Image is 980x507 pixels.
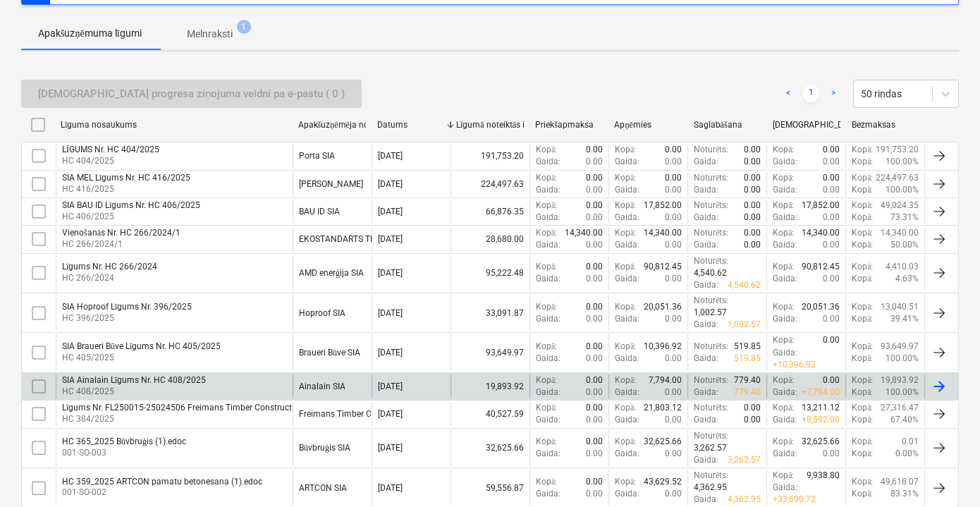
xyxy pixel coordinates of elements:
[780,85,797,102] a: Previous page
[852,476,873,488] p: Kopā :
[451,295,529,331] div: 33,091.87
[536,200,557,212] p: Kopā :
[586,476,603,488] p: 0.00
[728,279,761,291] p: 4,540.62
[734,341,761,353] p: 519.85
[62,386,206,398] p: HC 408/2025
[615,414,639,426] p: Gaida :
[62,487,262,499] p: 001-SO-002
[586,414,603,426] p: 0.00
[536,436,557,448] p: Kopā :
[823,172,840,184] p: 0.00
[852,261,873,273] p: Kopā :
[61,120,287,130] div: Līguma nosaukums
[615,313,639,325] p: Gaida :
[694,442,727,454] p: 3,262.57
[823,334,840,346] p: 0.00
[536,448,561,460] p: Gaida :
[852,313,873,325] p: Kopā :
[299,268,364,279] div: AMD enerģija SIA
[586,448,603,460] p: 0.00
[876,144,919,156] p: 191,753.20
[852,301,873,313] p: Kopā :
[890,212,919,224] p: 73.31%
[773,436,794,448] p: Kopā :
[773,313,797,325] p: Gaida :
[451,430,529,466] div: 32,625.66
[644,341,682,353] p: 10,396.92
[890,313,919,325] p: 39.41%
[881,476,919,488] p: 49,618.07
[802,386,840,398] p: + 7,794.00
[451,144,529,168] div: 191,753.20
[694,267,727,279] p: 4,540.62
[565,227,603,239] p: 14,340.00
[377,120,445,130] div: Datums
[586,353,603,365] p: 0.00
[615,156,639,168] p: Gaida :
[62,447,186,459] p: 001-SO-003
[852,273,873,285] p: Kopā :
[378,381,403,391] div: [DATE]
[586,172,603,184] p: 0.00
[694,279,718,291] p: Gaida :
[536,212,561,224] p: Gaida :
[535,120,603,130] div: Priekšapmaksa
[694,374,728,386] p: Noturēts :
[536,341,557,353] p: Kopā :
[62,262,157,272] div: Līgums Nr. HC 266/2024
[773,184,797,196] p: Gaida :
[852,239,873,251] p: Kopā :
[665,386,682,398] p: 0.00
[536,156,561,168] p: Gaida :
[773,494,816,506] p: + 33,690.72
[852,212,873,224] p: Kopā :
[586,341,603,353] p: 0.00
[586,184,603,196] p: 0.00
[665,156,682,168] p: 0.00
[451,172,529,196] div: 224,497.63
[852,156,873,168] p: Kopā :
[62,352,221,364] p: HC 405/2025
[852,120,919,130] div: Bezmaksas
[378,179,403,189] div: [DATE]
[694,414,718,426] p: Gaida :
[536,476,557,488] p: Kopā :
[694,470,728,482] p: Noturēts :
[802,402,840,414] p: 13,211.12
[299,381,345,391] div: Ainalain SIA
[644,301,682,313] p: 20,051.36
[299,308,345,318] div: Hoproof SIA
[451,470,529,506] div: 59,556.87
[665,172,682,184] p: 0.00
[773,386,797,398] p: Gaida :
[890,414,919,426] p: 67.40%
[299,151,335,161] div: Porta SIA
[299,348,360,358] div: Braueri Būve SIA
[62,155,159,167] p: HC 404/2025
[586,374,603,386] p: 0.00
[62,272,157,284] p: HC 266/2024
[802,200,840,212] p: 17,852.00
[694,482,727,494] p: 4,362.95
[881,402,919,414] p: 27,316.47
[62,238,180,250] p: HC 266/2024/1
[728,494,761,506] p: 4,362.95
[694,353,718,365] p: Gaida :
[694,454,718,466] p: Gaida :
[773,374,794,386] p: Kopā :
[852,353,873,365] p: Kopā :
[586,301,603,313] p: 0.00
[62,477,262,487] div: HC 359_2025 ARTCON pamatu betonesana (1).edoc
[773,144,794,156] p: Kopā :
[694,255,728,267] p: Noturēts :
[536,353,561,365] p: Gaida :
[665,239,682,251] p: 0.00
[744,402,761,414] p: 0.00
[881,227,919,239] p: 14,340.00
[586,402,603,414] p: 0.00
[694,430,728,442] p: Noturēts :
[536,261,557,273] p: Kopā :
[890,488,919,500] p: 83.31%
[773,448,797,460] p: Gaida :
